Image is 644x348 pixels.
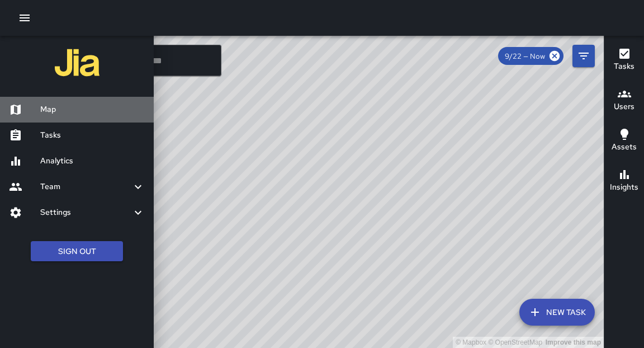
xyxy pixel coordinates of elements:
[610,181,638,194] h6: Insights
[40,181,131,193] h6: Team
[612,141,637,153] h6: Assets
[40,155,145,167] h6: Analytics
[55,40,100,85] img: jia-logo
[40,206,131,219] h6: Settings
[519,299,595,326] button: New Task
[40,104,145,116] h6: Map
[40,129,145,142] h6: Tasks
[614,60,634,73] h6: Tasks
[614,101,634,113] h6: Users
[31,241,123,262] button: Sign Out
